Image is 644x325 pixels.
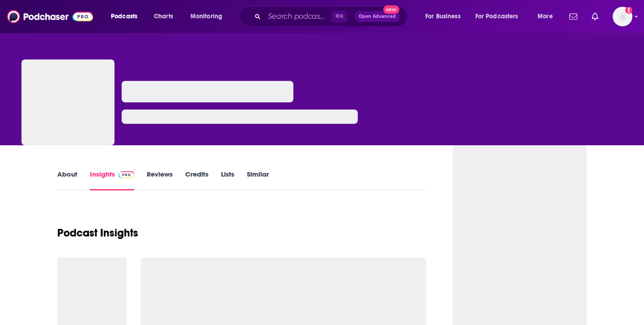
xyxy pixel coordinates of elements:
[119,171,134,178] img: Podchaser Pro
[111,10,137,23] span: Podcasts
[248,6,416,27] div: Search podcasts, credits, & more...
[247,170,269,190] a: Similar
[191,10,222,23] span: Monitoring
[613,7,632,26] img: User Profile
[7,8,93,25] img: Podchaser - Follow, Share and Rate Podcasts
[331,11,347,22] span: ⌘ K
[425,10,461,23] span: For Business
[538,10,553,23] span: More
[184,9,234,24] button: open menu
[419,9,472,24] button: open menu
[105,9,149,24] button: open menu
[625,7,632,14] svg: Add a profile image
[264,9,331,24] input: Search podcasts, credits, & more...
[531,9,564,24] button: open menu
[470,9,531,24] button: open menu
[57,170,77,190] a: About
[588,9,602,24] a: Show notifications dropdown
[57,226,138,240] h1: Podcast Insights
[185,170,208,190] a: Credits
[566,9,581,24] a: Show notifications dropdown
[154,10,173,23] span: Charts
[475,10,518,23] span: For Podcasters
[148,9,178,24] a: Charts
[221,170,234,190] a: Lists
[383,5,399,14] span: New
[90,170,134,190] a: InsightsPodchaser Pro
[613,7,632,26] span: Logged in as AmberTina
[147,170,173,190] a: Reviews
[359,14,396,19] span: Open Advanced
[355,11,400,22] button: Open AdvancedNew
[613,7,632,26] button: Show profile menu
